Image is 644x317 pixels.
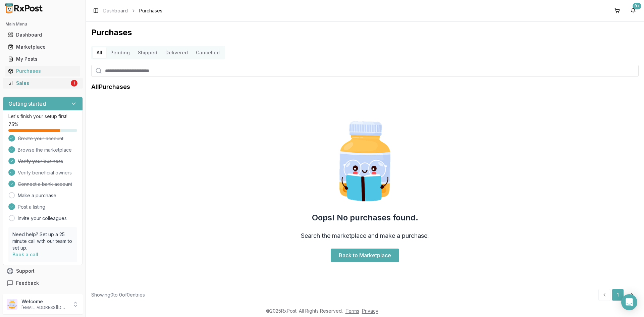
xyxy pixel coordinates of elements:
[18,169,72,176] span: Verify beneficial owners
[18,192,56,199] a: Make a purchase
[8,44,77,50] div: Marketplace
[12,252,38,257] a: Book a call
[18,204,45,210] span: Post a listing
[18,181,72,188] span: Connect a bank account
[103,7,128,14] a: Dashboard
[8,32,77,38] div: Dashboard
[161,47,192,58] button: Delivered
[134,47,161,58] button: Shipped
[91,82,130,92] h1: All Purchases
[331,249,399,262] a: Back to Marketplace
[3,277,83,289] button: Feedback
[3,265,83,277] button: Support
[5,65,80,77] a: Purchases
[8,100,46,108] h3: Getting started
[91,292,145,298] div: Showing 0 to 0 of 0 entries
[5,21,80,27] h2: Main Menu
[7,299,17,310] img: User avatar
[8,68,77,74] div: Purchases
[301,231,429,241] h3: Search the marketplace and make a purchase!
[21,305,68,310] p: [EMAIL_ADDRESS][DOMAIN_NAME]
[192,47,224,58] button: Cancelled
[3,54,83,64] button: My Posts
[3,78,83,89] button: Sales1
[5,29,80,41] a: Dashboard
[345,308,359,314] a: Terms
[91,27,639,38] h1: Purchases
[139,7,162,14] span: Purchases
[106,47,134,58] button: Pending
[8,80,69,87] div: Sales
[3,3,46,13] img: RxPost Logo
[93,47,106,58] button: All
[5,77,80,89] a: Sales1
[16,280,39,286] span: Feedback
[18,215,67,222] a: Invite your colleagues
[625,289,639,301] a: Go to next page
[362,308,378,314] a: Privacy
[3,30,83,40] button: Dashboard
[8,121,18,128] span: 75 %
[103,7,162,14] nav: breadcrumb
[322,118,408,204] img: Smart Pill Bottle
[12,231,73,251] p: Need help? Set up a 25 minute call with our team to set up.
[612,289,624,301] a: 1
[21,298,68,305] p: Welcome
[628,5,639,16] button: 9+
[18,135,63,142] span: Create your account
[633,3,641,9] div: 9+
[8,113,77,120] p: Let's finish your setup first!
[3,42,83,52] button: Marketplace
[5,53,80,65] a: My Posts
[621,294,637,310] div: Open Intercom Messenger
[18,158,63,165] span: Verify your business
[8,56,77,62] div: My Posts
[5,41,80,53] a: Marketplace
[312,212,418,223] h2: Oops! No purchases found.
[598,289,639,301] nav: pagination
[3,66,83,76] button: Purchases
[71,80,77,87] div: 1
[18,147,72,153] span: Browse the marketplace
